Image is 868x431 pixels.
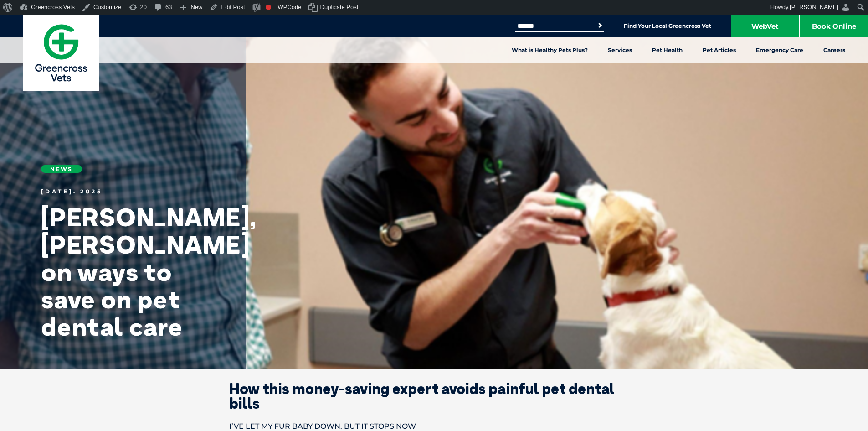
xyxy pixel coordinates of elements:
[41,189,223,194] h5: [DATE]. 2025
[800,15,868,37] a: Book Online
[229,422,416,431] span: I’VE LET MY FUR BABY DOWN. BUT IT STOPS NOW
[502,37,598,63] a: What is Healthy Pets Plus?
[790,4,838,10] span: [PERSON_NAME]
[693,37,746,63] a: Pet Articles
[624,22,711,30] a: Find Your Local Greencross Vet
[596,21,605,30] button: Search
[41,203,223,340] h1: [PERSON_NAME], [PERSON_NAME] on ways to save on pet dental care
[266,5,271,10] div: Focus keyphrase not set
[746,37,813,63] a: Emergency Care
[813,37,855,63] a: Careers
[23,15,99,91] a: Greencross Vets
[197,381,671,410] h2: How this money-saving expert avoids painful pet dental bills
[642,37,693,63] a: Pet Health
[41,165,82,173] h6: News
[731,15,799,37] a: WebVet
[598,37,642,63] a: Services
